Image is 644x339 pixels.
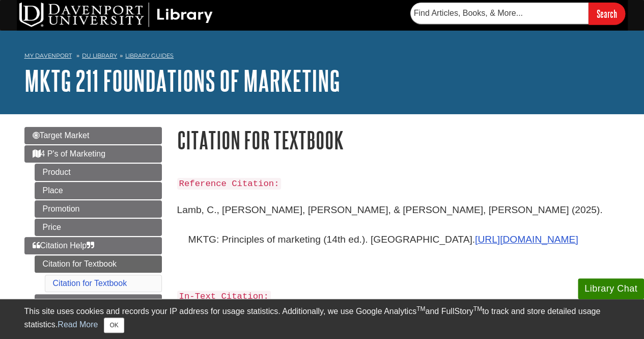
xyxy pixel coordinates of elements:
[33,241,95,250] span: Citation Help
[473,305,482,312] sup: TM
[410,3,625,24] form: Searches DU Library's articles, books, and more
[35,255,162,273] a: Citation for Textbook
[35,182,162,199] a: Place
[125,52,174,59] a: Library Guides
[24,237,162,254] a: Citation Help
[589,3,625,24] input: Search
[82,52,117,59] a: DU Library
[53,279,127,288] a: Citation for Textbook
[177,127,620,153] h1: Citation for Textbook
[35,219,162,236] a: Price
[416,305,425,312] sup: TM
[58,320,98,329] a: Read More
[410,3,589,24] input: Find Articles, Books, & More...
[24,51,72,60] a: My Davenport
[19,3,213,27] img: DU Library
[24,305,620,333] div: This site uses cookies and records your IP address for usage statistics. Additionally, we use Goo...
[24,65,340,96] a: MKTG 211 Foundations of Marketing
[177,195,620,283] p: Lamb, C., [PERSON_NAME], [PERSON_NAME], & [PERSON_NAME], [PERSON_NAME] (2025). MKTG: Principles o...
[578,278,644,299] button: Library Chat
[24,127,162,144] a: Target Market
[35,164,162,181] a: Product
[33,131,90,140] span: Target Market
[104,318,124,333] button: Close
[24,49,620,65] nav: breadcrumb
[24,145,162,163] a: 4 P's of Marketing
[475,234,578,245] a: [URL][DOMAIN_NAME]
[35,294,162,311] a: APA Help
[35,200,162,218] a: Promotion
[177,178,282,190] code: Reference Citation:
[33,149,106,158] span: 4 P's of Marketing
[177,291,271,302] code: In-Text Citation:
